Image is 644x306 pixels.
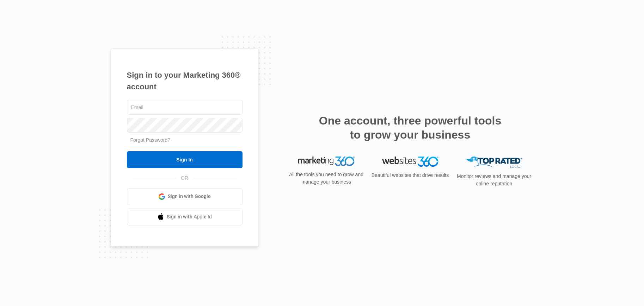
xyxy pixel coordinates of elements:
a: Sign in with Google [127,188,243,205]
span: Sign in with Apple Id [167,213,212,221]
p: Beautiful websites that drive results [371,172,450,179]
img: Websites 360 [382,157,438,167]
h2: One account, three powerful tools to grow your business [317,114,504,142]
img: Top Rated Local [466,157,522,168]
span: OR [176,174,193,182]
a: Sign in with Apple Id [127,209,243,225]
p: Monitor reviews and manage your online reputation [455,173,534,187]
a: Forgot Password? [130,137,171,143]
h1: Sign in to your Marketing 360® account [127,69,243,93]
input: Sign In [127,151,243,168]
p: All the tools you need to grow and manage your business [287,171,366,186]
input: Email [127,100,243,115]
img: Marketing 360 [298,157,355,166]
span: Sign in with Google [168,193,211,200]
